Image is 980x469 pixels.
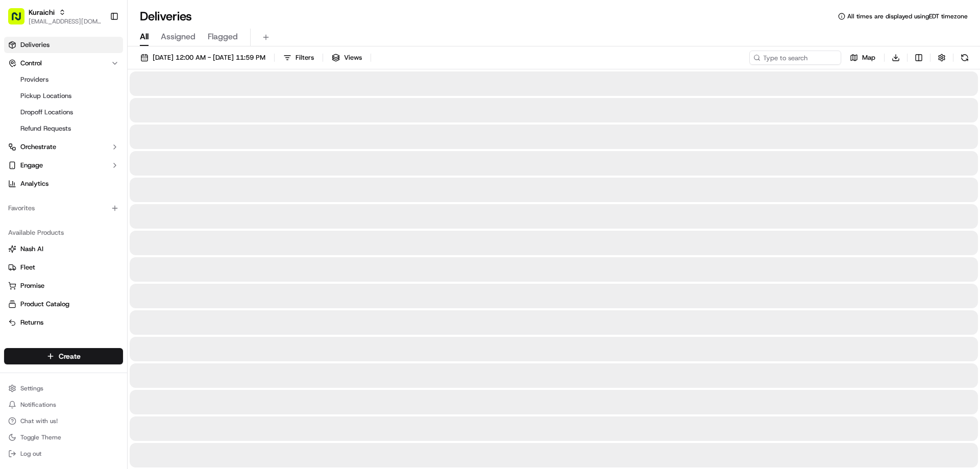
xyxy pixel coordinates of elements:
[20,263,35,272] span: Fleet
[4,314,123,331] button: Returns
[296,53,314,62] span: Filters
[20,59,42,68] span: Control
[4,157,123,174] button: Engage
[20,244,43,254] span: Nash AI
[8,281,119,290] a: Promise
[158,131,186,143] button: See all
[8,300,119,309] a: Product Catalog
[20,228,78,238] span: Knowledge Base
[4,414,123,428] button: Chat with us!
[16,121,111,136] a: Refund Requests
[20,161,43,170] span: Engage
[136,51,270,65] button: [DATE] 12:00 AM - [DATE] 11:59 PM
[20,75,48,84] span: Providers
[140,8,192,24] h1: Deliveries
[4,296,123,312] button: Product Catalog
[20,450,41,458] span: Log out
[174,101,186,113] button: Start new chat
[4,139,123,155] button: Orchestrate
[344,53,362,62] span: Views
[85,158,88,166] span: •
[20,142,56,152] span: Orchestrate
[90,158,111,166] span: [DATE]
[845,51,880,65] button: Map
[847,12,968,20] span: All times are displayed using EDT timezone
[96,228,164,238] span: API Documentation
[20,159,29,167] img: 1736555255976-a54dd68f-1ca7-489b-9aae-adbdc363a1c4
[153,53,265,62] span: [DATE] 12:00 AM - [DATE] 11:59 PM
[102,253,124,261] span: Pylon
[10,41,186,57] p: Welcome 👋
[8,263,119,272] a: Fleet
[29,17,102,26] button: [EMAIL_ADDRESS][DOMAIN_NAME]
[327,51,366,65] button: Views
[16,72,111,87] a: Providers
[86,229,94,237] div: 💻
[10,133,68,141] div: Past conversations
[958,51,972,65] button: Refresh
[4,225,123,241] div: Available Products
[6,224,82,242] a: 📗Knowledge Base
[20,417,58,425] span: Chat with us!
[10,229,18,237] div: 📗
[749,51,841,65] input: Type to search
[8,244,119,254] a: Nash AI
[82,224,168,242] a: 💻API Documentation
[46,97,167,108] div: Start new chat
[34,186,37,194] span: •
[20,433,61,441] span: Toggle Theme
[10,149,27,165] img: Bea Lacdao
[4,176,123,192] a: Analytics
[20,281,44,290] span: Promise
[16,105,111,119] a: Dropoff Locations
[4,4,106,29] button: Kuraichi[EMAIL_ADDRESS][DOMAIN_NAME]
[59,351,81,361] span: Create
[279,51,318,65] button: Filters
[72,253,124,261] a: Powered byPylon
[21,97,40,116] img: 1753817452368-0c19585d-7be3-40d9-9a41-2dc781b3d1eb
[4,278,123,294] button: Promise
[16,89,111,103] a: Pickup Locations
[20,40,50,50] span: Deliveries
[4,447,123,461] button: Log out
[46,108,140,116] div: We're available if you need us!
[4,381,123,396] button: Settings
[20,384,43,392] span: Settings
[4,430,123,445] button: Toggle Theme
[4,348,123,364] button: Create
[29,7,55,17] button: Kuraichi
[27,66,184,77] input: Got a question? Start typing here...
[20,179,48,188] span: Analytics
[10,10,31,31] img: Nash
[4,259,123,276] button: Fleet
[4,37,123,53] a: Deliveries
[862,53,875,62] span: Map
[20,91,71,101] span: Pickup Locations
[140,31,149,43] span: All
[4,241,123,257] button: Nash AI
[4,200,123,216] div: Favorites
[20,318,43,327] span: Returns
[10,97,29,116] img: 1736555255976-a54dd68f-1ca7-489b-9aae-adbdc363a1c4
[4,398,123,412] button: Notifications
[32,158,83,166] span: [PERSON_NAME]
[20,108,73,117] span: Dropoff Locations
[20,300,69,309] span: Product Catalog
[20,401,56,409] span: Notifications
[39,186,60,194] span: [DATE]
[8,318,119,327] a: Returns
[208,31,238,43] span: Flagged
[20,124,71,133] span: Refund Requests
[4,55,123,71] button: Control
[161,31,195,43] span: Assigned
